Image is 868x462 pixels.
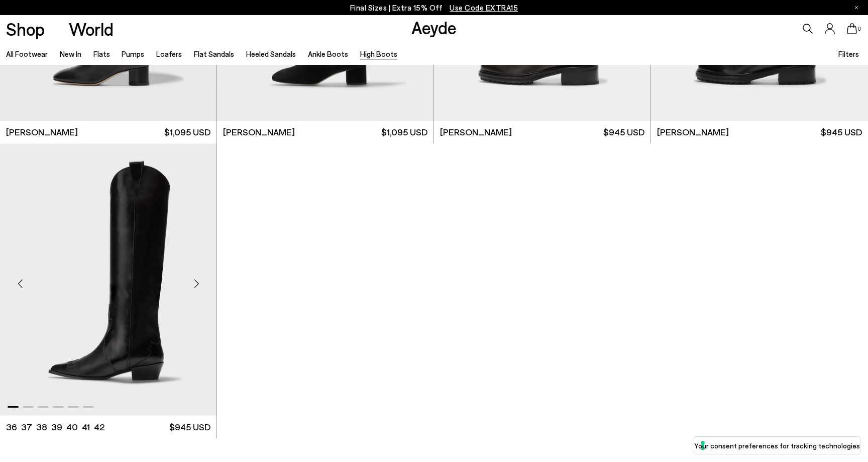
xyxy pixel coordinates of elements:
div: Previous slide [5,268,35,298]
ul: variant [6,421,101,433]
li: 38 [36,421,47,433]
a: Aeyde [411,17,457,38]
a: Pumps [122,49,144,58]
a: 0 [847,23,857,34]
a: Loafers [156,49,182,58]
span: [PERSON_NAME] [223,126,295,138]
a: [PERSON_NAME] $1,095 USD [217,121,433,143]
li: 36 [6,421,17,433]
li: 41 [82,421,90,433]
span: [PERSON_NAME] [440,126,512,138]
a: Shop [6,20,45,38]
span: [PERSON_NAME] [657,126,729,138]
span: $1,095 USD [381,126,427,138]
a: All Footwear [6,49,48,58]
li: 40 [66,421,78,433]
li: 42 [94,421,104,433]
span: $945 USD [603,126,644,138]
a: Flats [93,49,110,58]
a: New In [60,49,81,58]
span: Filters [838,49,859,58]
span: 0 [857,26,862,32]
button: Your consent preferences for tracking technologies [694,437,860,454]
a: [PERSON_NAME] $945 USD [434,121,650,143]
span: $945 USD [169,421,210,433]
a: Heeled Sandals [246,49,296,58]
span: Navigate to /collections/ss25-final-sizes [450,3,518,12]
a: High Boots [360,49,397,58]
a: [PERSON_NAME] $945 USD [651,121,868,143]
li: 39 [51,421,62,433]
span: $945 USD [821,126,862,138]
span: [PERSON_NAME] [6,126,78,138]
li: 37 [21,421,32,433]
label: Your consent preferences for tracking technologies [694,440,860,451]
a: Flat Sandals [194,49,234,58]
div: Next slide [181,268,211,298]
span: $1,095 USD [164,126,210,138]
a: Ankle Boots [308,49,348,58]
p: Final Sizes | Extra 15% Off [350,2,518,14]
a: World [69,20,114,38]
